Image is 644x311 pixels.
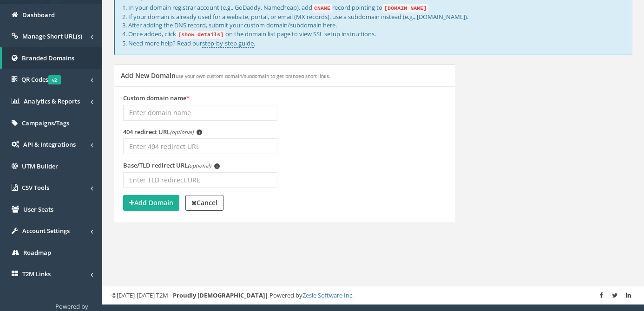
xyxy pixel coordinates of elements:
code: CNAME [312,4,332,13]
label: 404 redirect URL [123,128,202,136]
h5: Add New Domain [121,72,330,79]
span: Campaigns/Tags [22,119,69,127]
input: Enter TLD redirect URL [123,172,277,188]
span: Powered by [55,302,88,311]
span: UTM Builder [22,162,58,170]
span: v2 [48,75,61,84]
em: (optional) [170,129,193,136]
code: [DOMAIN_NAME] [382,4,428,13]
label: Base/TLD redirect URL [123,161,220,170]
p: 1. In your domain registrar account (e.g., GoDaddy, Namecheap), add record pointing to 2. If your... [122,3,625,47]
span: QR Codes [21,75,61,84]
span: Manage Short URL(s) [22,32,82,40]
button: Add Domain [123,195,179,211]
em: (optional) [188,162,211,169]
a: step-by-step guide [202,39,254,48]
a: Cancel [185,195,223,211]
strong: Cancel [191,198,217,207]
div: ©[DATE]-[DATE] T2M – | Powered by [112,291,635,300]
span: Analytics & Reports [24,97,80,105]
small: use your own custom domain/subdomain to get branded short links. [176,73,330,79]
span: i [197,130,202,135]
span: i [214,163,220,169]
span: CSV Tools [22,183,49,192]
span: T2M Links [22,270,51,278]
label: Custom domain name [123,94,190,103]
span: Account Settings [22,227,70,235]
span: User Seats [23,205,53,214]
a: Zesle Software Inc. [302,291,354,299]
code: [show details] [176,31,225,39]
input: Enter domain name [123,105,277,121]
input: Enter 404 redirect URL [123,138,277,154]
span: Branded Domains [22,54,74,62]
span: Dashboard [22,11,55,19]
strong: Add Domain [129,198,173,207]
span: Roadmap [23,248,51,257]
span: API & Integrations [23,140,76,149]
strong: Proudly [DEMOGRAPHIC_DATA] [173,291,265,299]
